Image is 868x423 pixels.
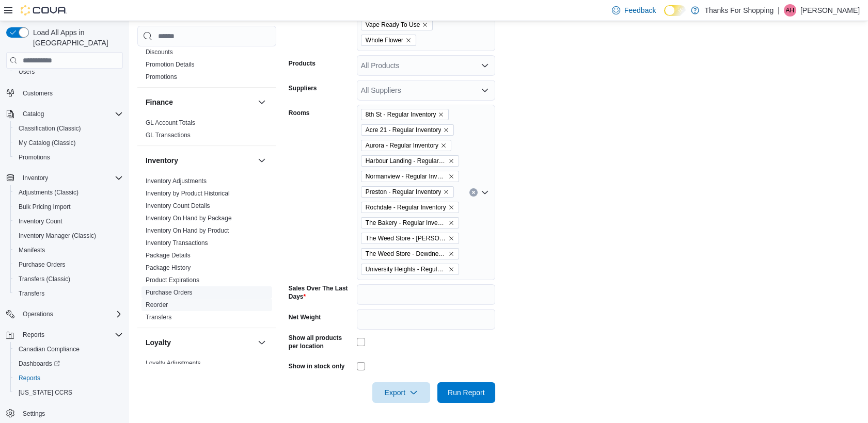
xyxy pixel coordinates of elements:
[14,137,80,149] a: My Catalog (Classic)
[2,328,127,342] button: Reports
[146,289,193,296] a: Purchase Orders
[146,48,173,56] span: Discounts
[366,156,446,166] span: Harbour Landing - Regular Inventory
[14,215,67,227] a: Inventory Count
[448,235,454,241] button: Remove The Weed Store - Albert St - Regular Inventory from selection in this group
[146,177,207,185] span: Inventory Adjustments
[366,249,446,259] span: The Weed Store - Dewdney - Regular Inventory
[2,85,127,100] button: Customers
[361,124,454,136] span: Acre 21 - Regular Inventory
[378,382,424,403] span: Export
[146,360,201,367] a: Loyalty Adjustments
[23,310,53,318] span: Operations
[19,68,35,76] span: Users
[10,200,127,214] button: Bulk Pricing Import
[800,4,860,17] p: [PERSON_NAME]
[146,264,191,272] span: Package History
[14,357,123,370] span: Dashboards
[23,89,53,97] span: Customers
[481,86,489,94] button: Open list of options
[146,314,171,321] a: Transfers
[19,124,81,133] span: Classification (Classic)
[146,119,195,126] a: GL Account Totals
[443,127,449,133] button: Remove Acre 21 - Regular Inventory from selection in this group
[448,251,454,257] button: Remove The Weed Store - Dewdney - Regular Inventory from selection in this group
[10,243,127,257] button: Manifests
[146,337,171,348] h3: Loyalty
[19,261,66,269] span: Purchase Orders
[19,188,78,197] span: Adjustments (Classic)
[14,357,64,370] a: Dashboards
[14,186,123,199] span: Adjustments (Classic)
[422,22,428,28] button: Remove Vape Ready To Use from selection in this group
[146,276,199,284] a: Product Expirations
[2,171,127,185] button: Inventory
[19,232,96,240] span: Inventory Manager (Classic)
[14,244,49,256] a: Manifests
[481,61,489,70] button: Open list of options
[146,288,193,297] span: Purchase Orders
[10,121,127,136] button: Classification (Classic)
[10,64,127,79] button: Users
[19,408,49,420] a: Settings
[366,202,446,213] span: Rochdale - Regular Inventory
[361,264,459,275] span: University Heights - Regular Inventory
[23,110,44,118] span: Catalog
[256,154,268,167] button: Inventory
[366,35,403,45] span: Whole Flower
[448,204,454,210] button: Remove Rochdale - Regular Inventory from selection in this group
[146,155,254,166] button: Inventory
[14,230,123,242] span: Inventory Manager (Classic)
[14,287,49,300] a: Transfers
[438,111,444,118] button: Remove 8th St - Regular Inventory from selection in this group
[14,258,123,271] span: Purchase Orders
[137,117,276,145] div: Finance
[10,272,127,286] button: Transfers (Classic)
[146,301,168,308] a: Reorder
[448,387,485,398] span: Run Report
[448,266,454,272] button: Remove University Heights - Regular Inventory from selection in this group
[146,132,191,139] a: GL Transactions
[10,136,127,150] button: My Catalog (Classic)
[14,343,84,355] a: Canadian Compliance
[14,372,44,384] a: Reports
[137,175,276,328] div: Inventory
[19,203,71,211] span: Bulk Pricing Import
[10,385,127,400] button: [US_STATE] CCRS
[372,382,430,403] button: Export
[19,87,57,100] a: Customers
[448,220,454,226] button: Remove The Bakery - Regular Inventory from selection in this group
[19,388,72,397] span: [US_STATE] CCRS
[361,248,459,259] span: The Weed Store - Dewdney - Regular Inventory
[14,386,76,399] a: [US_STATE] CCRS
[146,73,177,80] a: Promotions
[146,131,191,139] span: GL Transactions
[23,410,45,418] span: Settings
[469,188,478,197] button: Clear input
[146,97,173,107] h3: Finance
[21,5,67,15] img: Cova
[361,35,416,46] span: Whole Flower
[778,4,780,17] p: |
[14,287,123,300] span: Transfers
[14,273,123,285] span: Transfers (Classic)
[361,109,449,120] span: 8th St - Regular Inventory
[146,239,208,247] a: Inventory Transactions
[146,189,230,198] span: Inventory by Product Historical
[256,336,268,349] button: Loyalty
[256,96,268,108] button: Finance
[19,308,57,320] button: Operations
[146,190,230,197] a: Inventory by Product Historical
[366,125,441,135] span: Acre 21 - Regular Inventory
[10,356,127,371] a: Dashboards
[146,252,191,259] a: Package Details
[10,257,127,272] button: Purchase Orders
[146,215,232,222] a: Inventory On Hand by Package
[624,5,656,15] span: Feedback
[366,264,446,274] span: University Heights - Regular Inventory
[361,140,451,151] span: Aurora - Regular Inventory
[19,289,44,298] span: Transfers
